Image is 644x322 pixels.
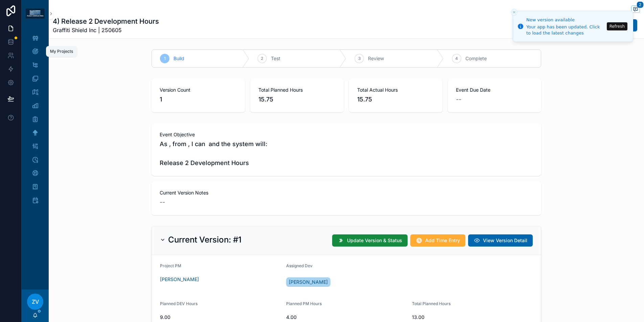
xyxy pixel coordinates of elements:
span: Planned DEV Hours [160,301,198,306]
span: Assigned Dev [286,263,313,268]
span: 15.75 [258,95,336,104]
span: 1 [160,95,237,104]
span: View Version Detail [483,237,527,244]
span: Project PM [160,263,181,268]
button: View Version Detail [468,234,533,247]
span: Total Planned Hours [258,87,336,93]
a: [PERSON_NAME] [160,276,199,283]
span: 3 [358,56,361,61]
span: Graffiti Shield Inc | 250605 [53,26,159,34]
span: -- [456,95,461,104]
button: Add Time Entry [410,234,465,247]
span: Add Time Entry [425,237,460,244]
span: Review [368,55,384,62]
span: Version Count [160,87,237,93]
span: 2 [637,1,644,8]
button: Update Version & Status [332,234,408,247]
span: -- [160,198,165,207]
span: 15.75 [357,95,434,104]
span: Planned PM Hours [286,301,322,306]
span: Event Objective [160,131,533,138]
div: scrollable content [22,27,49,215]
button: Close toast [511,9,517,16]
span: Total Actual Hours [357,87,434,93]
button: Refresh [607,22,627,30]
span: 2 [261,56,263,61]
div: New version available [526,17,605,23]
span: [PERSON_NAME] [289,279,328,285]
h2: Current Version: #1 [168,234,241,245]
h1: 4) Release 2 Development Hours [53,17,159,26]
span: Event Due Date [456,87,533,93]
span: As , from , I can and the system will: Release 2 Development Hours [160,139,533,168]
span: Build [174,55,184,62]
span: Complete [465,55,487,62]
span: 13.00 [412,314,533,321]
a: [PERSON_NAME] [286,277,330,287]
span: Total Planned Hours [412,301,451,306]
span: Update Version & Status [347,237,402,244]
div: My Projects [50,49,73,54]
span: 1 [164,56,166,61]
span: 4.00 [286,314,407,321]
img: App logo [26,8,45,19]
div: Your app has been updated. Click to load the latest changes [526,24,605,36]
span: ZV [32,298,39,306]
span: Test [271,55,280,62]
button: 2 [631,5,640,14]
span: 4 [455,56,458,61]
span: 9.00 [160,314,281,321]
span: Current Version Notes [160,189,533,196]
